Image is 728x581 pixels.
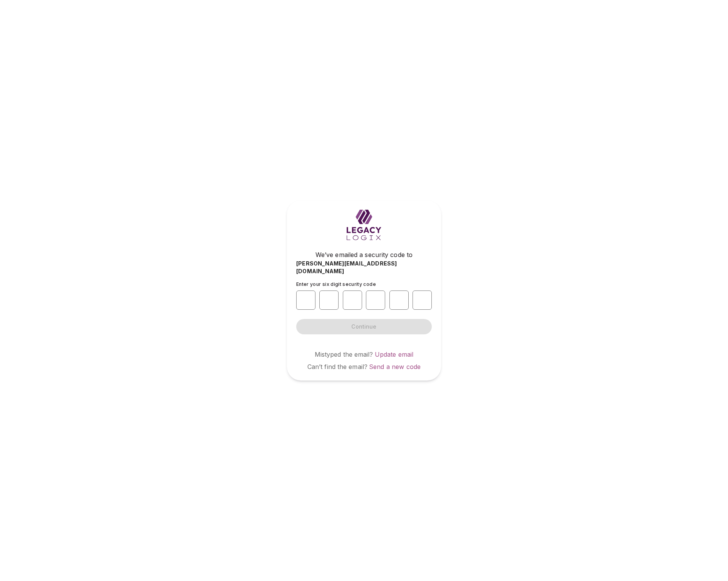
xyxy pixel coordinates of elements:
a: Send a new code [369,363,421,371]
span: We’ve emailed a security code to [315,250,413,259]
a: Update email [375,351,414,358]
span: [PERSON_NAME][EMAIL_ADDRESS][DOMAIN_NAME] [296,260,432,275]
span: Can’t find the email? [307,363,367,371]
span: Enter your six digit security code [296,281,376,287]
span: Mistyped the email? [315,351,373,358]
